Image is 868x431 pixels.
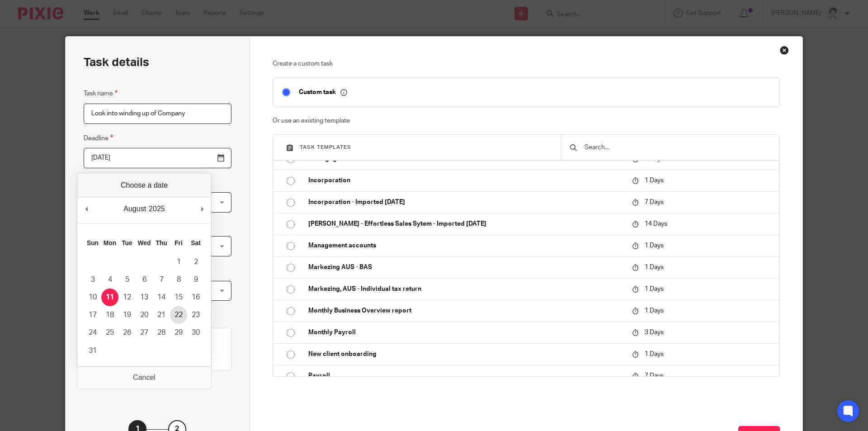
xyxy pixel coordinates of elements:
[308,350,623,359] p: New client onboarding
[645,329,664,336] span: 3 Days
[170,289,187,306] button: 15
[273,116,780,125] p: Or use an existing template
[308,328,623,337] p: Monthly Payroll
[118,306,136,324] button: 19
[82,202,91,216] button: Previous Month
[104,239,116,246] abbr: Monday
[170,324,187,341] button: 29
[175,239,183,246] abbr: Friday
[84,289,101,306] button: 10
[308,241,623,250] p: Management accounts
[101,289,118,306] button: 11
[645,264,664,270] span: 1 Days
[308,219,623,228] p: [PERSON_NAME] - Effortless Sales Sytem - Imported [DATE]
[136,306,153,324] button: 20
[308,371,623,380] p: Payroll
[645,351,664,357] span: 1 Days
[84,55,149,70] h2: Task details
[308,284,623,294] p: Markezing, AUS - Individual tax return
[300,145,351,150] span: Task templates
[308,198,623,207] p: Incorporation - Imported [DATE]
[147,202,166,216] div: 2025
[84,104,231,124] input: Task name
[170,306,187,324] button: 22
[170,271,187,289] button: 8
[84,88,118,99] label: Task name
[187,306,204,324] button: 23
[156,239,167,246] abbr: Thursday
[187,289,204,306] button: 16
[308,176,623,185] p: Incorporation
[118,289,136,306] button: 12
[101,271,118,289] button: 4
[187,271,204,289] button: 9
[136,289,153,306] button: 13
[645,308,664,314] span: 1 Days
[122,202,147,216] div: August
[187,324,204,341] button: 30
[198,202,207,216] button: Next Month
[136,324,153,341] button: 27
[308,263,623,272] p: Markezing AUS - BAS
[118,271,136,289] button: 5
[84,148,231,168] input: Use the arrow keys to pick a date
[153,306,170,324] button: 21
[118,324,136,341] button: 26
[153,289,170,306] button: 14
[645,221,667,227] span: 14 Days
[584,142,770,152] input: Search...
[84,271,101,289] button: 3
[273,59,780,68] p: Create a custom task
[645,373,664,379] span: 7 Days
[87,239,99,246] abbr: Sunday
[137,239,151,246] abbr: Wednesday
[191,239,201,246] abbr: Saturday
[84,133,113,143] label: Deadline
[153,271,170,289] button: 7
[780,46,789,55] div: Close this dialog window
[84,306,101,324] button: 17
[170,253,187,271] button: 1
[645,199,664,205] span: 7 Days
[136,271,153,289] button: 6
[645,177,664,184] span: 1 Days
[187,253,204,271] button: 2
[101,306,118,324] button: 18
[645,242,664,249] span: 1 Days
[84,342,101,360] button: 31
[308,306,623,315] p: Monthly Business Overview report
[153,324,170,341] button: 28
[101,324,118,341] button: 25
[84,324,101,341] button: 24
[645,286,664,292] span: 1 Days
[122,239,132,246] abbr: Tuesday
[299,88,347,96] p: Custom task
